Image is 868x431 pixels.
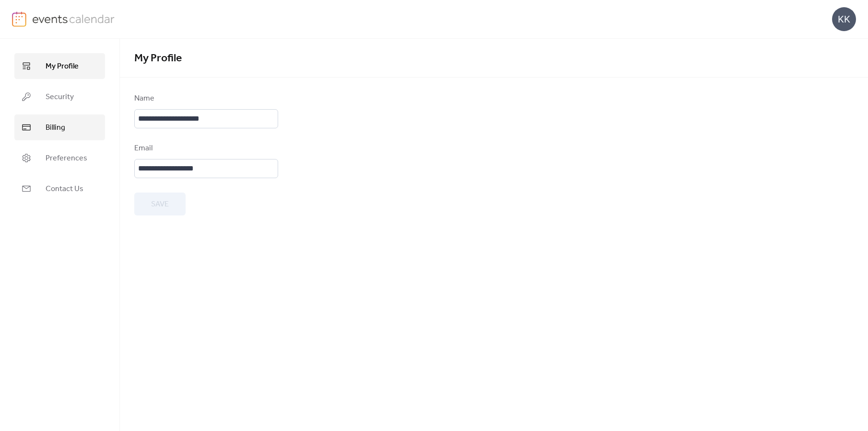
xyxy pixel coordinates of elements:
[46,183,83,195] span: Contact Us
[32,11,115,26] img: logo-type
[46,91,74,103] span: Security
[134,143,276,154] div: Email
[14,53,105,79] a: My Profile
[14,176,105,202] a: Contact Us
[12,11,26,27] img: logo
[46,153,87,164] span: Preferences
[46,122,65,134] span: Billing
[14,145,105,171] a: Preferences
[14,114,105,140] a: Billing
[134,48,182,69] span: My Profile
[14,84,105,110] a: Security
[832,7,856,31] div: KK
[134,93,276,104] div: Name
[46,61,79,72] span: My Profile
